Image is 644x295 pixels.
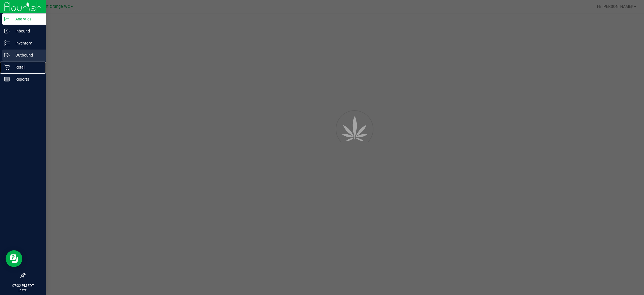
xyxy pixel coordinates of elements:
[4,28,10,34] inline-svg: Inbound
[6,250,22,267] iframe: Resource center
[4,40,10,46] inline-svg: Inventory
[10,16,43,22] p: Analytics
[4,64,10,70] inline-svg: Retail
[4,52,10,58] inline-svg: Outbound
[10,64,43,71] p: Retail
[10,28,43,34] p: Inbound
[10,40,43,46] p: Inventory
[3,283,43,288] p: 07:32 PM EDT
[4,16,10,22] inline-svg: Analytics
[10,52,43,58] p: Outbound
[10,76,43,83] p: Reports
[3,288,43,292] p: [DATE]
[4,76,10,82] inline-svg: Reports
